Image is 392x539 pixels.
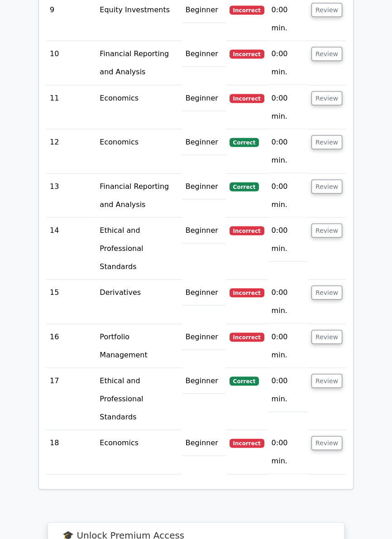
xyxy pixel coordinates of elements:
td: Ethical and Professional Standards [96,218,182,280]
td: 0:00 min. [268,324,308,368]
td: Derivatives [96,280,182,324]
span: Incorrect [229,94,264,103]
td: 11 [46,86,96,130]
td: Beginner [182,218,226,244]
td: 0:00 min. [268,130,308,173]
span: Correct [229,138,259,147]
td: Beginner [182,368,226,394]
td: Beginner [182,430,226,456]
td: 0:00 min. [268,174,308,218]
td: Portfolio Management [96,324,182,368]
td: Beginner [182,280,226,306]
td: 0:00 min. [268,218,308,262]
span: Incorrect [229,289,264,298]
td: 10 [46,41,96,85]
td: Beginner [182,324,226,350]
span: Incorrect [229,6,264,15]
button: Review [311,91,342,106]
td: Beginner [182,86,226,111]
td: Economics [96,86,182,130]
button: Review [311,47,342,61]
td: 14 [46,218,96,280]
td: 12 [46,130,96,173]
span: Incorrect [229,439,264,448]
td: Economics [96,130,182,173]
button: Review [311,286,342,300]
td: Beginner [182,41,226,67]
td: 0:00 min. [268,280,308,324]
button: Review [311,224,342,238]
span: Incorrect [229,333,264,342]
span: Correct [229,377,259,386]
span: Incorrect [229,50,264,59]
button: Review [311,3,342,17]
td: 0:00 min. [268,430,308,474]
td: Ethical and Professional Standards [96,368,182,430]
td: Financial Reporting and Analysis [96,41,182,85]
td: 13 [46,174,96,218]
td: Beginner [182,174,226,200]
td: 17 [46,368,96,430]
button: Review [311,135,342,149]
span: Correct [229,183,259,192]
td: Beginner [182,130,226,155]
button: Review [311,180,342,194]
td: 0:00 min. [268,86,308,130]
td: 0:00 min. [268,368,308,412]
button: Review [311,330,342,344]
td: 0:00 min. [268,41,308,85]
td: 15 [46,280,96,324]
td: Economics [96,430,182,474]
button: Review [311,374,342,388]
span: Incorrect [229,226,264,236]
td: 18 [46,430,96,474]
td: 16 [46,324,96,368]
button: Review [311,436,342,450]
td: Financial Reporting and Analysis [96,174,182,218]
